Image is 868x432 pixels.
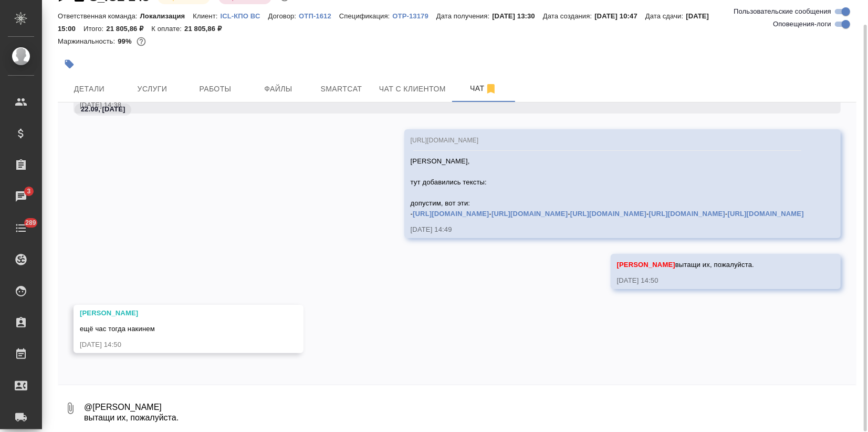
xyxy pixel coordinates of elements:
[134,35,148,48] button: 238.00 RUB;
[570,210,646,218] a: [URL][DOMAIN_NAME]
[83,25,106,33] p: Итого:
[221,12,268,20] p: ICL-КПО ВС
[151,25,184,33] p: К оплате:
[411,137,479,144] span: [URL][DOMAIN_NAME]
[411,224,804,235] div: [DATE] 14:49
[118,37,134,45] p: 99%
[190,83,240,96] span: Работы
[339,12,392,20] p: Спецификация:
[379,83,446,96] span: Чат с клиентом
[392,12,436,20] p: OTP-13179
[617,275,804,286] div: [DATE] 14:50
[299,12,339,20] p: ОТП-1612
[184,25,229,33] p: 21 805,86 ₽
[81,104,125,115] p: 22.09, [DATE]
[411,157,804,218] span: [PERSON_NAME], тут добавились тексты: допустим, вот эти: - - - - -
[492,12,543,20] p: [DATE] 13:30
[413,210,489,218] a: [URL][DOMAIN_NAME]
[392,11,436,20] a: OTP-13179
[3,215,39,241] a: 289
[594,12,645,20] p: [DATE] 10:47
[728,210,804,218] a: [URL][DOMAIN_NAME]
[645,12,686,20] p: Дата сдачи:
[58,37,118,45] p: Маржинальность:
[127,83,177,96] span: Услуги
[436,12,492,20] p: Дата получения:
[617,261,675,269] span: [PERSON_NAME]
[106,25,151,33] p: 21 805,86 ₽
[316,83,367,96] span: Smartcat
[299,11,339,20] a: ОТП-1612
[80,325,155,333] span: ещё час тогда накинем
[773,19,831,29] span: Оповещения-логи
[734,6,831,17] span: Пользовательские сообщения
[543,12,594,20] p: Дата создания:
[491,210,568,218] a: [URL][DOMAIN_NAME]
[80,340,267,350] div: [DATE] 14:50
[193,12,220,20] p: Клиент:
[80,308,267,318] div: [PERSON_NAME]
[649,210,725,218] a: [URL][DOMAIN_NAME]
[20,186,37,197] span: 3
[268,12,299,20] p: Договор:
[253,83,304,96] span: Файлы
[19,218,43,228] span: 289
[58,12,140,20] p: Ответственная команда:
[64,83,114,96] span: Детали
[3,183,39,210] a: 3
[617,261,754,269] span: вытащи их, пожалуйста.
[221,11,268,20] a: ICL-КПО ВС
[58,53,81,76] button: Добавить тэг
[140,12,193,20] p: Локализация
[458,82,509,95] span: Чат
